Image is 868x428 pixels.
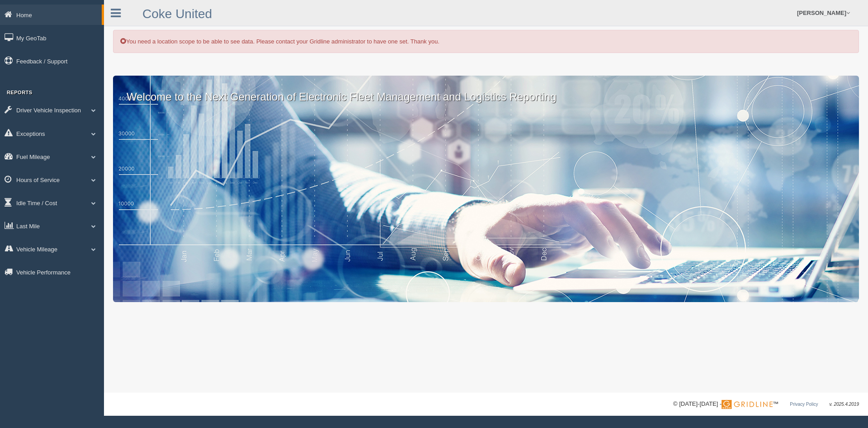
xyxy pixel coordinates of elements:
a: Privacy Policy [790,402,818,407]
img: Gridline [722,400,773,409]
p: Welcome to the Next Generation of Electronic Fleet Management and Logistics Reporting [113,76,859,105]
div: © [DATE]-[DATE] - ™ [673,399,859,409]
a: Coke United [142,7,212,21]
span: v. 2025.4.2019 [830,402,859,407]
div: You need a location scope to be able to see data. Please contact your Gridline administrator to h... [113,30,859,53]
